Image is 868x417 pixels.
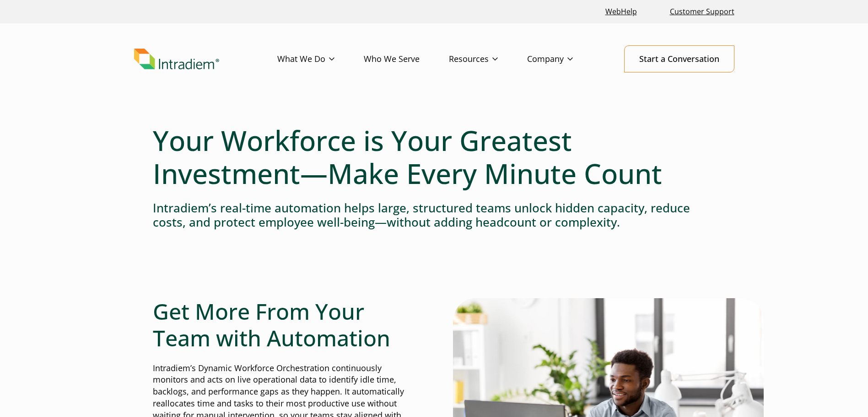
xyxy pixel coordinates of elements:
[134,49,277,70] a: Link to homepage of Intradiem
[153,124,716,190] h1: Your Workforce is Your Greatest Investment—Make Every Minute Count
[364,46,449,72] a: Who We Serve
[602,2,641,22] a: Link opens in a new window
[277,46,364,72] a: What We Do
[449,46,527,72] a: Resources
[527,46,602,72] a: Company
[134,49,219,70] img: Intradiem
[624,45,734,72] a: Start a Conversation
[153,298,415,351] h2: Get More From Your Team with Automation
[153,201,716,229] h4: Intradiem’s real-time automation helps large, structured teams unlock hidden capacity, reduce cos...
[666,2,738,22] a: Customer Support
